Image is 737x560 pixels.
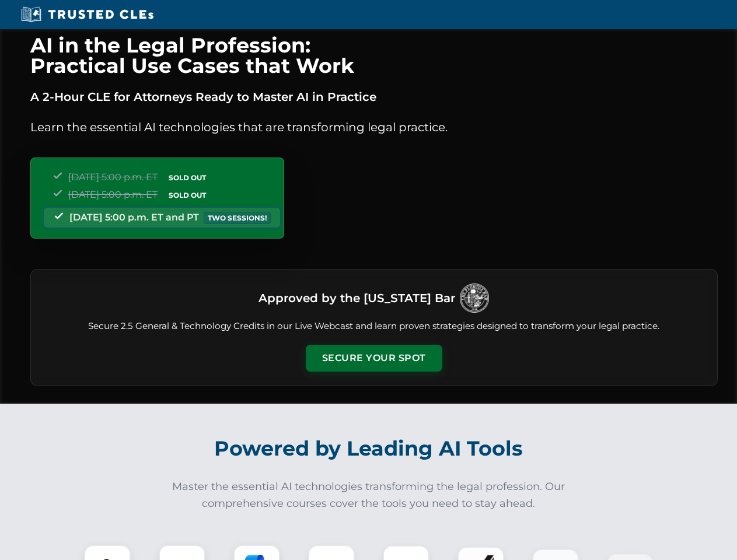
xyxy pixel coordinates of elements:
span: [DATE] 5:00 p.m. ET [68,189,158,200]
span: [DATE] 5:00 p.m. ET [68,171,158,183]
button: Secure Your Spot [306,345,442,372]
p: Master the essential AI technologies transforming the legal profession. Our comprehensive courses... [165,478,573,512]
h1: AI in the Legal Profession: Practical Use Cases that Work [30,35,718,76]
h3: Approved by the [US_STATE] Bar [259,288,455,309]
img: Logo [460,283,489,313]
span: SOLD OUT [165,171,210,184]
p: A 2-Hour CLE for Attorneys Ready to Master AI in Practice [30,87,718,106]
span: SOLD OUT [165,189,210,201]
p: Learn the essential AI technologies that are transforming legal practice. [30,118,718,136]
h2: Powered by Leading AI Tools [46,428,692,469]
p: Secure 2.5 General & Technology Credits in our Live Webcast and learn proven strategies designed ... [45,320,703,333]
img: Trusted CLEs [18,6,157,23]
